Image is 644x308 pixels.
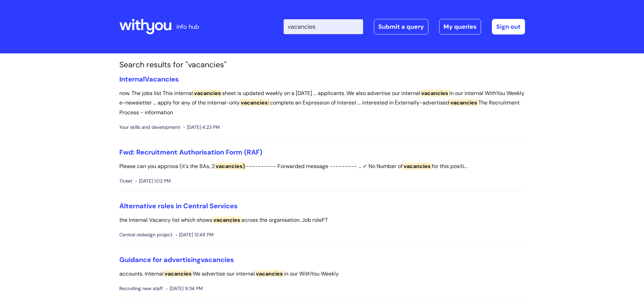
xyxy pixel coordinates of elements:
[439,19,481,34] a: My queries
[119,255,234,264] a: Guidance for advertisingvacancies
[284,19,525,34] div: | -
[119,177,132,185] span: Ticket
[119,148,262,157] a: Fwd: Recruitment Authorisation Form (RAF)
[176,21,199,32] p: info hub
[119,284,163,293] span: Recruiting new staff
[201,255,234,264] span: vacancies
[212,216,241,223] span: vacancies
[119,215,525,225] p: the Internal Vacancy list which shows across the organisation. Job roleFT
[164,270,193,277] span: vacancies
[449,99,478,106] span: vacancies
[166,284,203,293] span: [DATE] 9:34 PM
[492,19,525,34] a: Sign out
[119,162,525,171] p: Please can you approva (it's the BAs, 2 ---------- Forwarded message --------- ... ✓ No Number of...
[176,231,214,239] span: [DATE] 12:48 PM
[420,90,449,97] span: vacancies
[240,99,270,106] span: vacancies:
[119,60,525,70] h1: Search results for "vacancies"
[184,123,220,132] span: [DATE] 4:23 PM
[374,19,428,34] a: Submit a query
[119,202,238,210] a: Alternative roles in Central Services
[119,231,172,239] span: Central redesign project
[255,270,284,277] span: vacancies
[119,269,525,279] p: accounts. Internal We advertise our internal in our WithYou Weekly
[119,75,179,84] a: InternalVacancies
[119,89,525,118] p: now. The jobs list This internal sheet is updated weekly on a [DATE] ... applicants. We also adve...
[193,90,222,97] span: vacancies
[136,177,171,185] span: [DATE] 1:02 PM
[215,163,246,170] span: vacancies)
[119,123,180,132] span: Your skills and development
[145,75,179,84] span: Vacancies
[284,19,363,34] input: Search
[403,163,432,170] span: vacancies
